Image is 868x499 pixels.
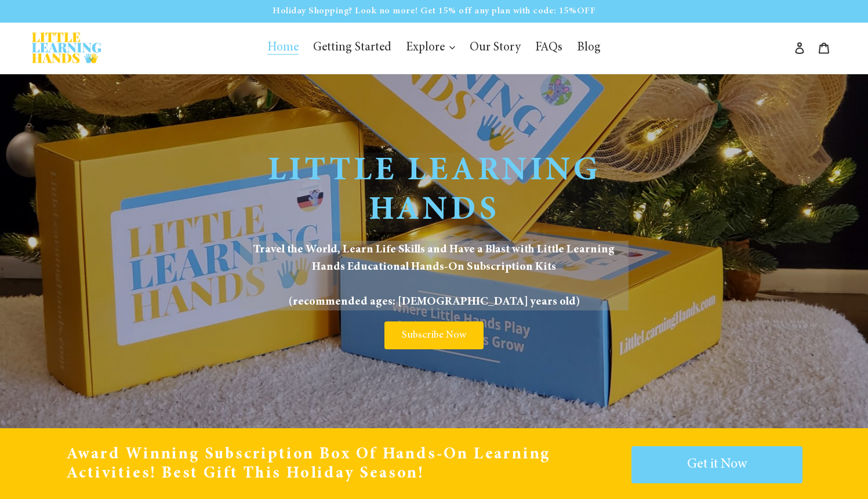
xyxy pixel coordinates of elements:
span: Get it Now [687,458,747,472]
button: Explore [400,37,462,59]
span: Explore [406,42,445,55]
span: FAQs [535,42,562,55]
span: Getting Started [313,42,391,55]
a: Getting Started [307,37,397,59]
a: Our Story [464,37,526,59]
span: Blog [577,42,601,55]
a: Blog [571,37,606,59]
span: Award Winning Subscription Box of Hands-On Learning Activities! Best gift this Holiday Season! [66,447,551,483]
a: Get it Now [631,446,802,483]
span: Little Learning Hands [268,156,601,228]
a: FAQs [529,37,568,59]
span: Travel the World, Learn Life Skills and Have a Blast with Little Learning Hands Educational Hands... [240,241,629,310]
span: Our Story [470,42,521,55]
span: Subscribe Now [402,330,466,341]
a: Home [262,37,304,59]
span: Home [267,42,299,55]
img: Little Learning Hands [32,32,101,63]
p: Holiday Shopping? Look no more! Get 15% off any plan with code: 15%OFF [1,1,867,21]
a: Subscribe Now [384,321,484,349]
